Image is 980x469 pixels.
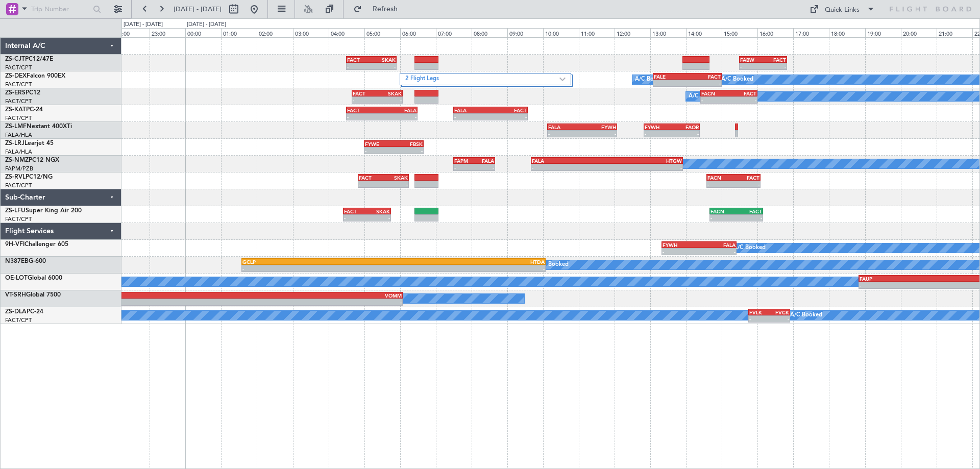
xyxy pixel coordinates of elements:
[364,28,400,37] div: 05:00
[365,147,394,154] div: -
[763,63,786,69] div: -
[474,158,494,164] div: FALA
[686,28,722,37] div: 14:00
[672,131,699,137] div: -
[5,174,53,180] a: ZS-RVLPC12/NG
[663,242,699,248] div: FYWH
[257,28,292,37] div: 02:00
[371,57,396,63] div: SKAK
[491,114,527,120] div: -
[582,124,617,130] div: FYWH
[491,107,527,113] div: FACT
[607,164,682,170] div: -
[454,107,491,113] div: FALA
[359,181,383,187] div: -
[532,164,607,170] div: -
[5,258,46,264] a: N387EBG-600
[5,275,28,281] span: OE-LOT
[5,97,32,105] a: FACT/CPT
[733,175,759,181] div: FACT
[645,131,672,137] div: -
[174,5,222,14] span: [DATE] - [DATE]
[382,114,416,120] div: -
[635,72,667,87] div: A/C Booked
[825,5,860,15] div: Quick Links
[769,309,789,315] div: FVCK
[353,90,377,96] div: FACT
[701,97,729,103] div: -
[532,158,607,164] div: FALA
[689,89,721,104] div: A/C Booked
[707,175,733,181] div: FACN
[579,28,615,37] div: 11:00
[536,257,569,273] div: A/C Booked
[737,215,763,221] div: -
[707,181,733,187] div: -
[5,131,32,139] a: FALA/HLA
[829,28,865,37] div: 18:00
[5,157,29,163] span: ZS-NMZ
[740,63,763,69] div: -
[5,182,32,189] a: FACT/CPT
[436,28,472,37] div: 07:00
[96,299,249,305] div: -
[5,292,26,298] span: VT-SRH
[365,141,394,147] div: FYWE
[5,124,72,130] a: ZS-LMFNextant 400XTi
[347,107,382,113] div: FACT
[344,208,367,214] div: FACT
[5,73,65,79] a: ZS-DEXFalcon 900EX
[187,20,226,29] div: [DATE] - [DATE]
[454,114,491,120] div: -
[5,140,24,146] span: ZS-LRJ
[5,241,68,248] a: 9H-VFIChallenger 605
[507,28,543,37] div: 09:00
[559,77,566,81] img: arrow-gray.svg
[804,1,880,17] button: Quick Links
[548,131,582,137] div: -
[344,215,367,221] div: -
[733,181,759,187] div: -
[367,208,390,214] div: SKAK
[242,265,394,271] div: -
[377,97,402,103] div: -
[687,73,720,80] div: FACT
[5,316,32,324] a: FACT/CPT
[645,124,672,130] div: FYWH
[699,242,736,248] div: FALA
[293,28,329,37] div: 03:00
[5,275,62,281] a: OE-LOTGlobal 6000
[937,28,972,37] div: 21:00
[5,292,61,298] a: VT-SRHGlobal 7500
[733,240,766,256] div: A/C Booked
[5,107,26,113] span: ZS-KAT
[749,316,769,322] div: -
[349,1,410,17] button: Refresh
[699,249,736,255] div: -
[347,63,372,69] div: -
[749,309,769,315] div: FVLK
[221,28,257,37] div: 01:00
[96,292,249,299] div: FALA
[901,28,937,37] div: 20:00
[400,28,436,37] div: 06:00
[377,90,402,96] div: SKAK
[607,158,682,164] div: HTGW
[359,175,383,181] div: FACT
[114,28,150,37] div: 22:00
[5,81,32,88] a: FACT/CPT
[347,114,382,120] div: -
[710,208,737,214] div: FACN
[5,56,25,62] span: ZS-CJT
[5,90,26,96] span: ZS-ERS
[382,107,416,113] div: FALA
[472,28,507,37] div: 08:00
[474,164,494,170] div: -
[793,28,829,37] div: 17:00
[5,174,26,180] span: ZS-RVL
[865,28,901,37] div: 19:00
[5,90,40,96] a: ZS-ERSPC12
[740,57,763,63] div: FABW
[405,75,559,84] label: 2 Flight Legs
[329,28,364,37] div: 04:00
